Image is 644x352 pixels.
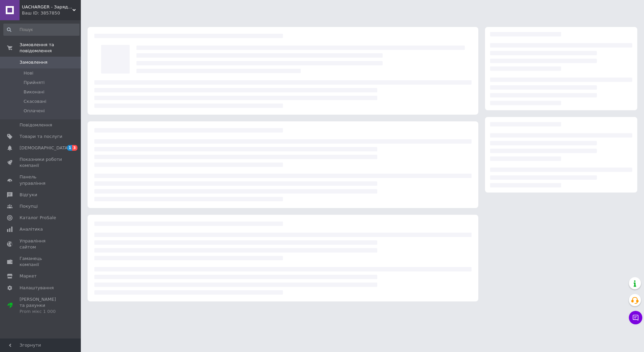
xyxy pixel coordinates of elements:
[20,145,69,151] span: [DEMOGRAPHIC_DATA]
[20,134,62,140] span: Товари та послуги
[20,174,62,186] span: Панель управління
[20,156,62,169] span: Показники роботи компанії
[3,24,79,36] input: Пошук
[20,309,62,315] div: Prom мікс 1 000
[20,192,37,198] span: Відгуки
[20,238,62,250] span: Управління сайтом
[20,215,56,221] span: Каталог ProSale
[20,122,52,128] span: Повідомлення
[20,59,47,65] span: Замовлення
[20,226,43,232] span: Аналітика
[24,98,46,105] span: Скасовані
[22,10,81,16] div: Ваш ID: 3857850
[24,108,45,114] span: Оплачені
[24,70,33,76] span: Нові
[72,145,77,151] span: 3
[22,4,72,10] span: UACHARGER - Зарядні станції, пристрої та аксесуари для електромобілів
[20,285,54,291] span: Налаштування
[67,145,72,151] span: 1
[20,42,81,54] span: Замовлення та повідомлення
[24,89,44,95] span: Виконані
[20,256,62,268] span: Гаманець компанії
[629,311,642,324] button: Чат з покупцем
[24,80,44,86] span: Прийняті
[20,203,38,209] span: Покупці
[20,296,62,315] span: [PERSON_NAME] та рахунки
[20,273,37,279] span: Маркет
